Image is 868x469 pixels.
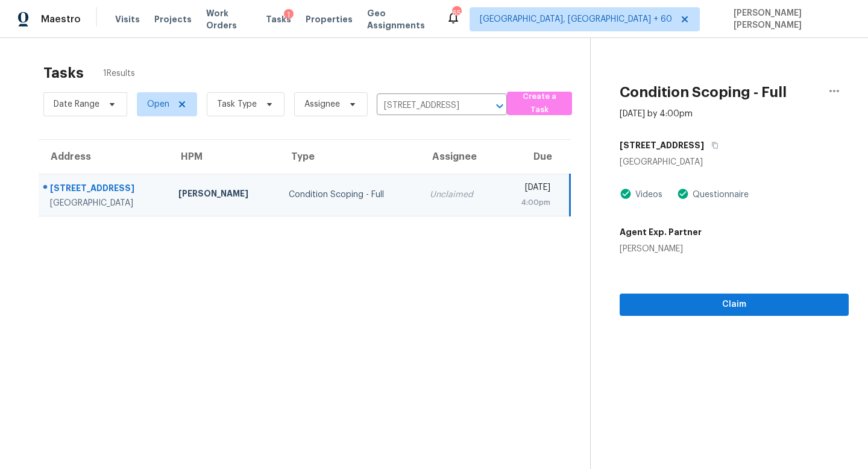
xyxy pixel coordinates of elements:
[704,134,720,156] button: Copy Address
[507,92,572,115] button: Create a Task
[629,297,839,312] span: Claim
[266,15,291,24] span: Tasks
[304,98,340,110] span: Assignee
[217,98,257,110] span: Task Type
[115,13,140,25] span: Visits
[50,182,159,197] div: [STREET_ADDRESS]
[452,7,461,19] div: 650
[50,197,159,209] div: [GEOGRAPHIC_DATA]
[147,98,169,110] span: Open
[729,7,850,31] span: [PERSON_NAME] [PERSON_NAME]
[620,156,849,168] div: [GEOGRAPHIC_DATA]
[206,7,251,31] span: Work Orders
[507,181,550,197] div: [DATE]
[620,139,704,151] h5: [STREET_ADDRESS]
[284,9,294,21] div: 1
[620,108,693,120] div: [DATE] by 4:00pm
[43,67,84,79] h2: Tasks
[178,187,269,203] div: [PERSON_NAME]
[54,98,99,110] span: Date Range
[169,140,279,174] th: HPM
[632,189,662,201] div: Videos
[306,13,353,25] span: Properties
[513,90,566,118] span: Create a Task
[367,7,432,31] span: Geo Assignments
[497,140,570,174] th: Due
[620,243,702,255] div: [PERSON_NAME]
[377,96,473,115] input: Search by address
[289,189,410,201] div: Condition Scoping - Full
[39,140,169,174] th: Address
[620,86,787,98] h2: Condition Scoping - Full
[480,13,672,25] span: [GEOGRAPHIC_DATA], [GEOGRAPHIC_DATA] + 60
[420,140,497,174] th: Assignee
[103,68,135,80] span: 1 Results
[491,98,508,115] button: Open
[689,189,749,201] div: Questionnaire
[279,140,420,174] th: Type
[41,13,81,25] span: Maestro
[620,294,849,316] button: Claim
[620,187,632,200] img: Artifact Present Icon
[430,189,488,201] div: Unclaimed
[507,197,550,209] div: 4:00pm
[154,13,192,25] span: Projects
[677,187,689,200] img: Artifact Present Icon
[620,226,702,238] h5: Agent Exp. Partner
